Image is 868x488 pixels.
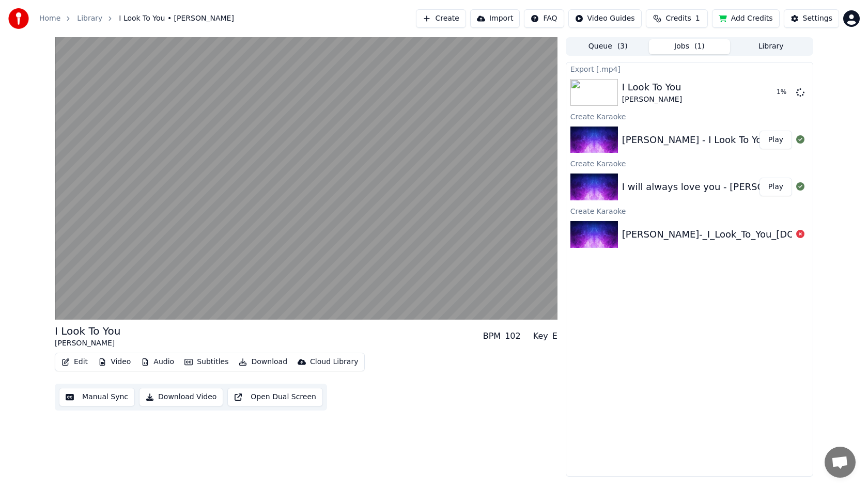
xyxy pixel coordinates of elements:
button: Jobs [649,39,731,54]
button: Download Video [139,388,223,406]
span: ( 3 ) [617,41,628,52]
div: 1 % [777,88,792,97]
button: Settings [784,9,839,28]
button: Manual Sync [59,388,135,406]
button: Edit [57,355,92,369]
div: [PERSON_NAME] [622,95,682,105]
button: Add Credits [712,9,780,28]
div: Export [.mp4] [566,62,813,75]
button: Queue [567,39,649,54]
nav: breadcrumb [39,13,234,24]
button: Audio [137,355,178,369]
div: E [552,330,557,342]
div: Settings [803,13,832,24]
span: I Look To You • [PERSON_NAME] [119,13,234,24]
div: 102 [505,330,521,342]
span: Credits [665,13,691,24]
button: Video [94,355,135,369]
button: Video Guides [568,9,642,28]
a: Open chat [825,447,856,478]
div: Create Karaoke [566,204,813,217]
button: Open Dual Screen [227,388,323,406]
div: [PERSON_NAME]-_I_Look_To_You_[DOMAIN_NAME]_ [622,227,859,242]
button: FAQ [524,9,564,28]
img: youka [8,8,29,29]
a: Library [77,13,102,24]
div: Cloud Library [310,357,358,367]
div: [PERSON_NAME] - I Look To You [622,133,768,147]
div: I Look To You [55,324,120,338]
button: Create [416,9,466,28]
div: BPM [483,330,501,342]
button: Play [760,131,792,149]
button: Credits1 [646,9,708,28]
div: I Look To You [622,80,682,95]
button: Library [730,39,812,54]
button: Subtitles [180,355,233,369]
a: Home [39,13,60,24]
div: I will always love you - [PERSON_NAME] [622,180,807,194]
div: Key [533,330,548,342]
button: Download [235,355,291,369]
div: Create Karaoke [566,110,813,122]
div: [PERSON_NAME] [55,338,120,349]
button: Import [470,9,520,28]
button: Play [760,178,792,196]
span: 1 [695,13,700,24]
span: ( 1 ) [694,41,705,52]
div: Create Karaoke [566,157,813,169]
